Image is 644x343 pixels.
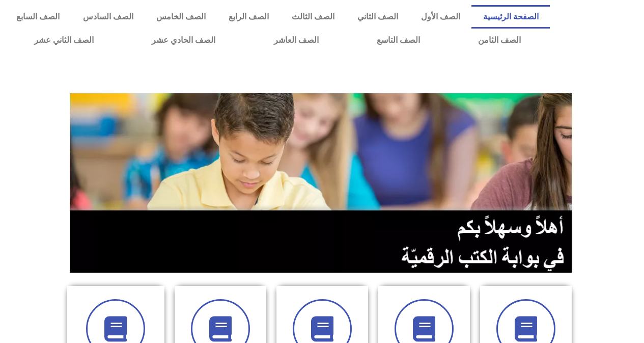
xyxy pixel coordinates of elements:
a: الصف الأول [409,5,471,29]
a: الصف السابع [5,5,71,29]
a: الصفحة الرئيسية [471,5,550,29]
a: الصف السادس [71,5,145,29]
a: الصف العاشر [245,29,348,52]
a: الصف الحادي عشر [123,29,244,52]
a: الصف الخامس [145,5,217,29]
a: الصف الرابع [217,5,280,29]
a: الصف التاسع [348,29,449,52]
a: الصف الثاني [346,5,409,29]
a: الصف الثالث [280,5,346,29]
a: الصف الثامن [449,29,550,52]
a: الصف الثاني عشر [5,29,123,52]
